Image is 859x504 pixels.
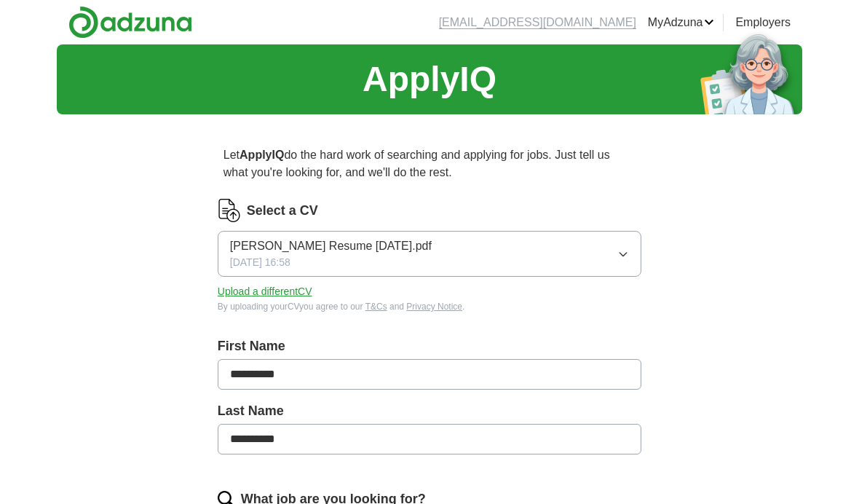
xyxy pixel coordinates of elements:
[230,237,432,255] span: [PERSON_NAME] Resume [DATE].pdf
[218,199,241,222] img: CV Icon
[218,284,312,299] button: Upload a differentCV
[648,14,715,31] a: MyAdzuna
[218,336,641,356] label: First Name
[218,401,641,421] label: Last Name
[735,14,791,31] a: Employers
[363,53,496,106] h1: ApplyIQ
[230,255,290,270] span: [DATE] 16:58
[218,300,641,313] div: By uploading your CV you agree to our and .
[240,149,284,161] strong: ApplyIQ
[68,6,192,39] img: Adzuna logo
[365,302,387,312] a: T&Cs
[247,201,318,221] label: Select a CV
[218,231,641,277] button: [PERSON_NAME] Resume [DATE].pdf[DATE] 16:58
[218,141,641,187] p: Let do the hard work of searching and applying for jobs. Just tell us what you're looking for, an...
[406,302,462,312] a: Privacy Notice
